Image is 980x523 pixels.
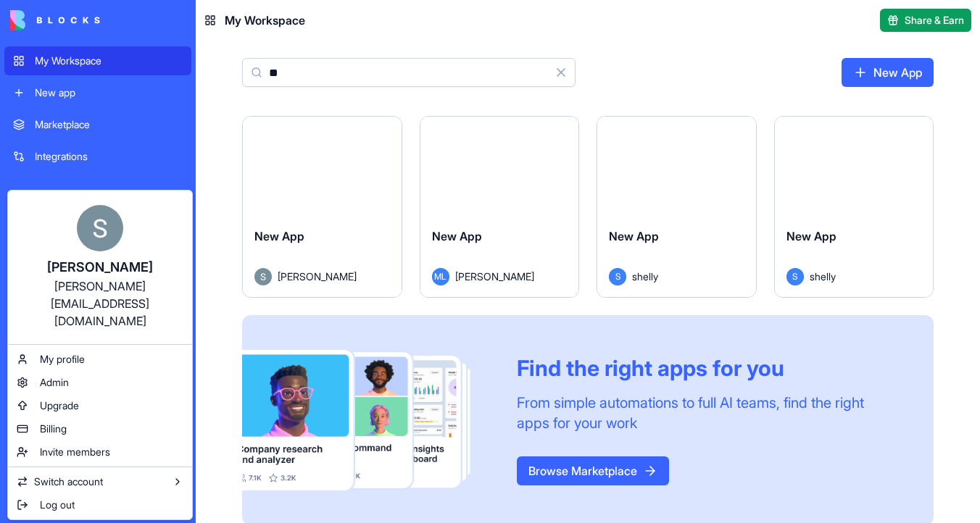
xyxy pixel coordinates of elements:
[11,348,189,371] a: My profile
[11,417,189,440] a: Billing
[40,445,110,459] span: Invite members
[40,422,67,436] span: Billing
[34,474,103,489] span: Switch account
[40,352,85,367] span: My profile
[40,375,69,390] span: Admin
[22,277,178,330] div: [PERSON_NAME][EMAIL_ADDRESS][DOMAIN_NAME]
[40,398,79,413] span: Upgrade
[77,205,123,251] img: ACg8ocKnDTHbS00rqwWSHQfXf8ia04QnQtz5EDX_Ef5UNrjqV-k=s96-c
[11,371,189,394] a: Admin
[22,257,178,277] div: [PERSON_NAME]
[11,193,189,341] a: [PERSON_NAME][PERSON_NAME][EMAIL_ADDRESS][DOMAIN_NAME]
[4,194,191,206] span: Recent
[11,394,189,417] a: Upgrade
[40,498,75,512] span: Log out
[11,440,189,464] a: Invite members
